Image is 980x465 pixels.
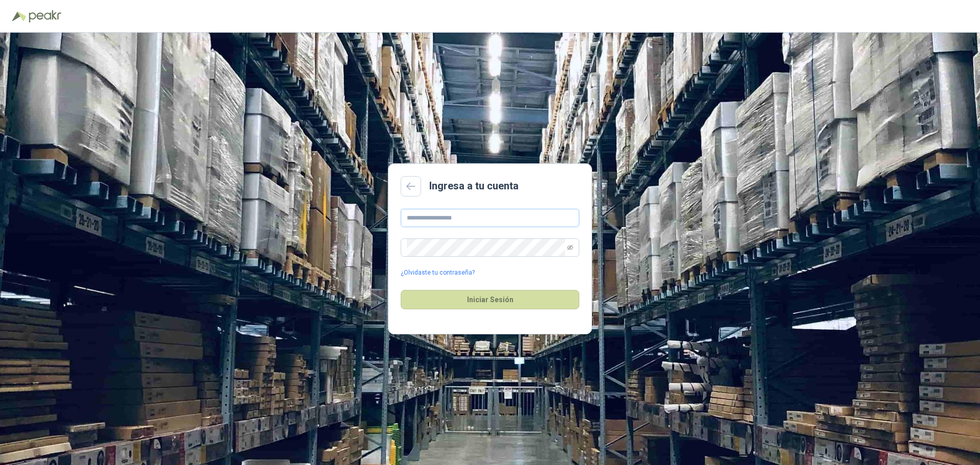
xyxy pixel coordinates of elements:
h2: Ingresa a tu cuenta [429,178,519,194]
img: Logo [12,11,27,21]
span: eye-invisible [567,244,573,251]
img: Peakr [29,10,61,22]
button: Iniciar Sesión [401,290,579,309]
a: ¿Olvidaste tu contraseña? [401,268,475,278]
